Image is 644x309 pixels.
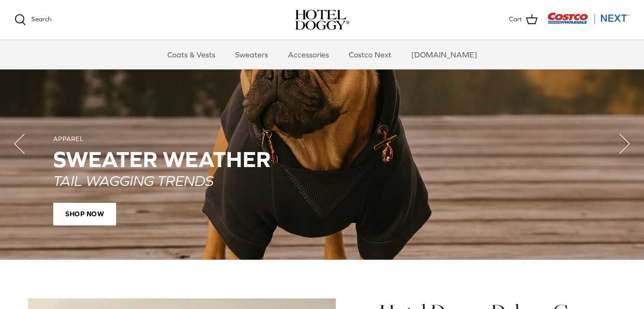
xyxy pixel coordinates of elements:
a: Accessories [279,40,338,69]
h2: SWEATER WEATHER [53,147,591,172]
img: hoteldoggycom [295,10,349,30]
a: Costco Next [340,40,400,69]
a: Cart [509,14,538,26]
span: Search [31,15,51,23]
a: [DOMAIN_NAME] [403,40,486,69]
button: Next [605,125,644,163]
a: Visit Costco Next [547,18,629,26]
a: Coats & Vests [159,40,224,69]
em: TAIL WAGGING TRENDS [53,172,213,189]
span: Cart [509,14,522,25]
img: Costco Next [547,12,629,24]
a: Search [15,14,51,26]
a: Sweaters [226,40,277,69]
div: APPAREL [53,135,591,143]
span: SHOP NOW [53,203,116,226]
a: hoteldoggy.com hoteldoggycom [295,10,349,30]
